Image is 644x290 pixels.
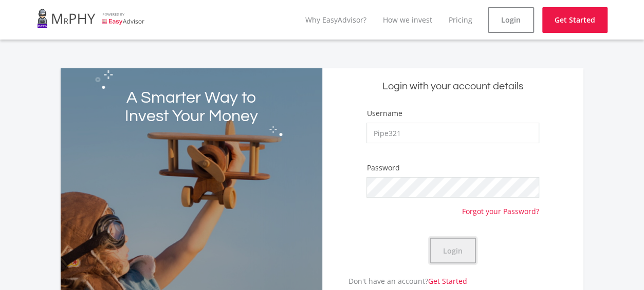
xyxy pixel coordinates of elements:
a: Pricing [449,15,472,25]
a: Why EasyAdvisor? [305,15,366,25]
p: Don't have an account? [322,276,467,286]
label: Username [366,108,402,119]
button: Login [430,238,476,263]
a: How we invest [383,15,432,25]
label: Password [366,163,399,173]
a: Get Started [428,276,467,286]
h5: Login with your account details [330,80,576,93]
a: Login [488,7,534,33]
a: Forgot your Password? [462,198,539,217]
h2: A Smarter Way to Invest Your Money [113,89,269,126]
a: Get Started [542,7,608,33]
